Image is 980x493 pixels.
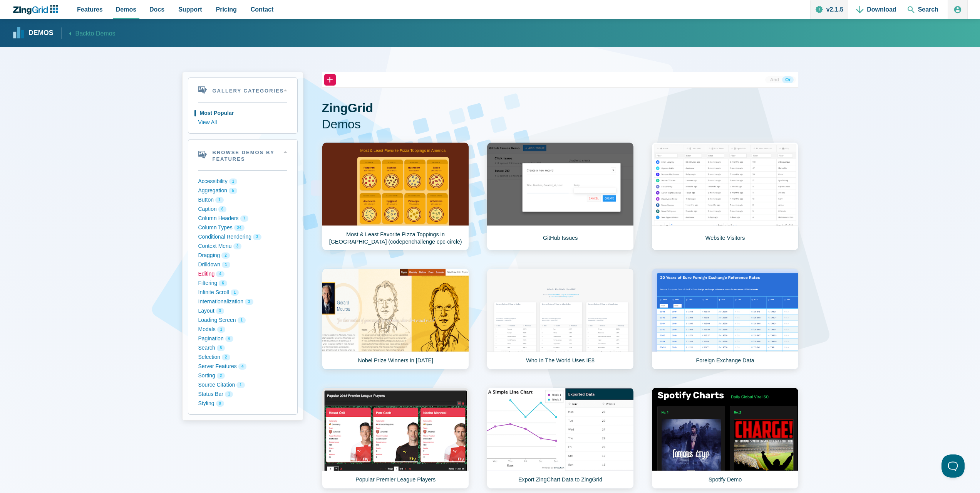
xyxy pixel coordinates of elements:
[198,214,287,223] button: Column Headers 7
[198,334,287,343] button: Pagination 6
[322,142,469,251] a: Most & Least Favorite Pizza Toppings in [GEOGRAPHIC_DATA] (codepenchallenge cpc-circle)
[198,205,287,214] button: Caption 6
[198,251,287,260] button: Dragging 2
[188,140,297,170] summary: Browse Demos By Features
[324,74,336,86] button: +
[322,268,469,370] a: Nobel Prize Winners in [DATE]
[216,4,237,15] span: Pricing
[198,306,287,316] button: Layout 3
[198,269,287,279] button: Editing 4
[652,268,799,370] a: Foreign Exchange Data
[198,353,287,362] button: Selection 2
[198,390,287,399] button: Status Bar 1
[767,76,782,83] button: And
[198,371,287,380] button: Sorting 2
[198,297,287,306] button: Internationalization 3
[198,186,287,195] button: Aggregation 5
[116,4,136,15] span: Demos
[28,30,54,37] strong: Demos
[251,4,274,15] span: Contact
[652,387,799,489] a: Spotify Demo
[652,142,799,251] a: Website Visitors
[198,260,287,269] button: Drilldown 1
[782,76,794,83] button: Or
[198,279,287,288] button: Filtering 6
[487,387,634,489] a: Export ZingChart Data to ZingGrid
[198,316,287,325] button: Loading Screen 1
[149,4,164,15] span: Docs
[487,142,634,251] a: GitHub Issues
[322,116,798,133] span: Demos
[198,177,287,186] button: Accessibility 1
[12,5,62,15] a: ZingChart Logo. Click to return to the homepage
[89,30,115,37] span: to Demos
[198,109,287,118] button: Most Popular
[198,288,287,297] button: Infinite Scroll 1
[13,27,54,39] a: Demos
[198,118,287,127] button: View All
[178,4,202,15] span: Support
[75,29,116,39] span: Back
[198,343,287,353] button: Search 5
[198,362,287,371] button: Server Features 4
[322,387,469,489] a: Popular Premier League Players
[487,268,634,370] a: Who In The World Uses IE8
[941,454,965,478] iframe: Toggle Customer Support
[198,195,287,205] button: Button 1
[61,28,116,39] a: Backto Demos
[198,399,287,408] button: Styling 9
[198,223,287,232] button: Column Types 24
[77,4,103,15] span: Features
[322,101,373,115] strong: ZingGrid
[188,78,297,102] summary: Gallery Categories
[198,380,287,390] button: Source Citation 1
[198,242,287,251] button: Context Menu 3
[198,232,287,242] button: Conditional Rendering 3
[198,325,287,334] button: Modals 1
